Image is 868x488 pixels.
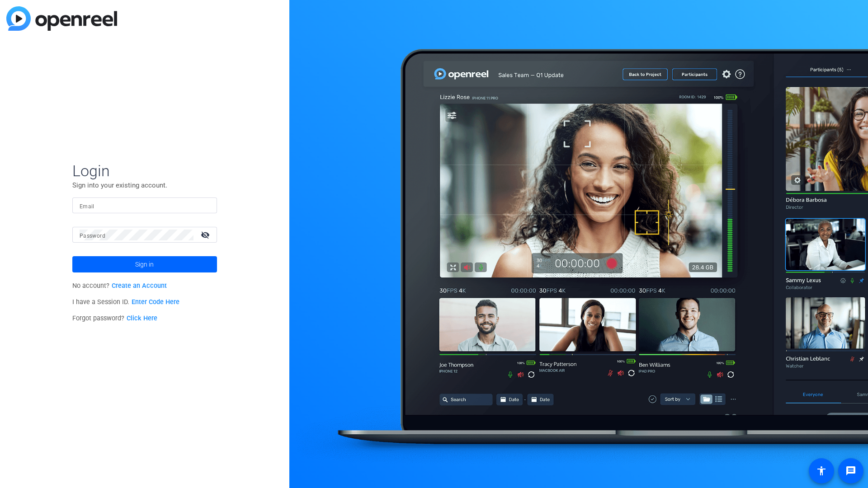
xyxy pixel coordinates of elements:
span: Forgot password? [72,314,157,322]
a: Click Here [127,314,157,322]
span: No account? [72,282,167,290]
a: Enter Code Here [132,298,179,306]
mat-label: Email [80,203,94,210]
p: Sign into your existing account. [72,180,217,190]
mat-icon: message [845,465,856,476]
mat-label: Password [80,233,105,239]
span: Login [72,161,217,180]
a: Create an Account [112,282,167,290]
mat-icon: accessibility [816,465,827,476]
span: Sign in [135,253,154,276]
span: I have a Session ID. [72,298,179,306]
button: Sign in [72,256,217,272]
mat-icon: visibility_off [195,228,217,241]
img: blue-gradient.svg [6,6,117,31]
input: Enter Email Address [80,200,210,211]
